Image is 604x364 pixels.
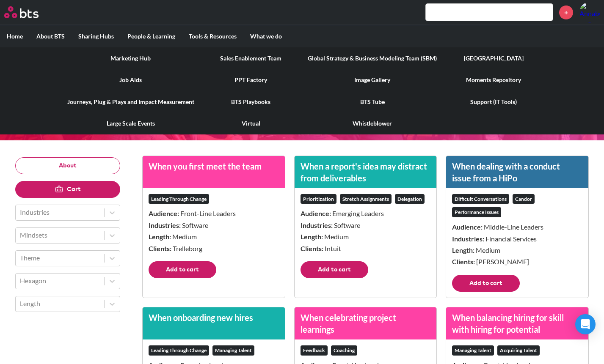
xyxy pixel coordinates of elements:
div: Coaching [331,345,357,356]
h3: When onboarding new hires [143,307,285,339]
p: Trelleborg [149,244,279,253]
strong: Length: [149,233,171,241]
div: Managing Talent [452,345,494,356]
div: Prioritization [301,194,336,204]
label: Sharing Hubs [72,25,121,47]
p: [PERSON_NAME] [452,257,582,266]
a: Profile [579,2,600,22]
p: Middle-Line Leaders [452,222,582,232]
strong: Clients: [452,257,475,265]
img: Annabelle Carver [579,2,600,22]
label: People & Learning [121,25,182,47]
div: Acquiring Talent [497,345,540,356]
div: Delegation [395,194,425,204]
label: About BTS [30,25,72,47]
p: Financial Services [452,234,582,244]
h3: When you first meet the team [143,156,285,188]
button: Add to cart [452,275,520,292]
h3: When dealing with a conduct issue from a HiPo [446,156,588,188]
strong: Audience: [149,209,179,217]
div: Feedback [301,345,328,356]
button: Cart [15,181,120,198]
button: Add to cart [149,261,216,278]
p: Medium [452,246,582,255]
img: BTS Logo [4,6,39,18]
button: Add to cart [301,261,368,278]
strong: Audience: [452,223,483,231]
a: Go home [4,6,54,18]
strong: Length: [301,233,323,241]
h3: When balancing hiring for skill with hiring for potential [446,307,588,339]
p: Medium [149,232,279,241]
strong: Industries: [301,221,333,229]
label: What we do [243,25,289,47]
p: Front-Line Leaders [149,209,279,218]
button: About [15,157,120,174]
div: Difficult Conversations [452,194,509,204]
div: Stretch Assignments [340,194,392,204]
h3: When celebrating project learnings [295,307,437,339]
strong: Industries: [149,221,181,229]
div: Open Intercom Messenger [575,314,596,334]
p: Software [301,221,431,230]
p: Intuit [301,244,431,253]
p: Medium [301,232,431,241]
div: Candor [513,194,535,204]
p: Emerging Leaders [301,209,431,218]
div: Leading Through Change [149,345,209,356]
div: Leading Through Change [149,194,209,204]
div: Managing Talent [212,345,254,356]
a: + [559,5,573,19]
p: Software [149,221,279,230]
strong: Clients: [301,244,323,252]
strong: Industries: [452,235,484,243]
div: Performance Issues [452,207,501,217]
strong: Clients: [149,244,171,252]
label: Tools & Resources [182,25,243,47]
strong: Audience: [301,209,331,217]
strong: Length: [452,246,474,254]
h3: When a report's idea may distract from deliverables [295,156,437,188]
